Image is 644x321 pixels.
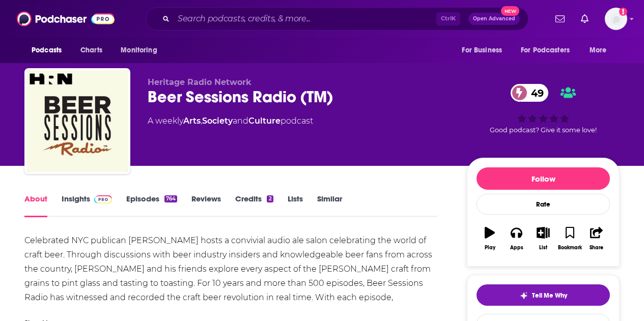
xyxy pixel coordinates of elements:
[146,7,528,31] div: Search podcasts, credits, & more...
[183,116,201,126] a: Arts
[514,41,584,60] button: open menu
[148,115,313,127] div: A weekly podcast
[590,245,603,251] div: Share
[191,194,221,217] a: Reviews
[436,12,460,25] span: Ctrl K
[317,194,342,217] a: Similar
[94,195,112,203] img: Podchaser Pro
[468,13,520,25] button: Open AdvancedNew
[114,41,170,60] button: open menu
[121,43,157,57] span: Monitoring
[511,84,549,102] a: 49
[164,195,177,202] div: 764
[235,194,273,217] a: Credits2
[467,77,620,140] div: 49Good podcast? Give it some love!
[520,291,528,300] img: tell me why sparkle
[233,116,248,126] span: and
[32,43,62,57] span: Podcasts
[24,41,75,60] button: open menu
[501,6,519,16] span: New
[530,220,556,257] button: List
[539,245,547,251] div: List
[556,220,583,257] button: Bookmark
[148,77,251,87] span: Heritage Radio Network
[605,8,627,30] button: Show profile menu
[510,245,523,251] div: Apps
[74,41,108,60] a: Charts
[462,43,502,57] span: For Business
[477,167,610,190] button: Follow
[521,43,570,57] span: For Podcasters
[521,84,549,102] span: 49
[503,220,529,257] button: Apps
[24,194,47,217] a: About
[532,291,567,300] span: Tell Me Why
[477,220,503,257] button: Play
[201,116,202,126] span: ,
[62,194,112,217] a: InsightsPodchaser Pro
[202,116,233,126] a: Society
[605,8,627,30] span: Logged in as lcastillofinn
[455,41,515,60] button: open menu
[126,194,177,217] a: Episodes764
[490,126,597,134] span: Good podcast? Give it some love!
[590,43,607,57] span: More
[248,116,281,126] a: Culture
[174,11,436,27] input: Search podcasts, credits, & more...
[485,245,495,251] div: Play
[605,8,627,30] img: User Profile
[558,245,582,251] div: Bookmark
[288,194,303,217] a: Lists
[577,10,593,27] a: Show notifications dropdown
[582,41,620,60] button: open menu
[26,70,128,172] img: Beer Sessions Radio (TM)
[267,195,273,202] div: 2
[80,43,102,57] span: Charts
[551,10,569,27] a: Show notifications dropdown
[583,220,610,257] button: Share
[477,284,610,306] button: tell me why sparkleTell Me Why
[619,8,627,16] svg: Add a profile image
[17,9,115,28] img: Podchaser - Follow, Share and Rate Podcasts
[473,16,515,21] span: Open Advanced
[477,194,610,215] div: Rate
